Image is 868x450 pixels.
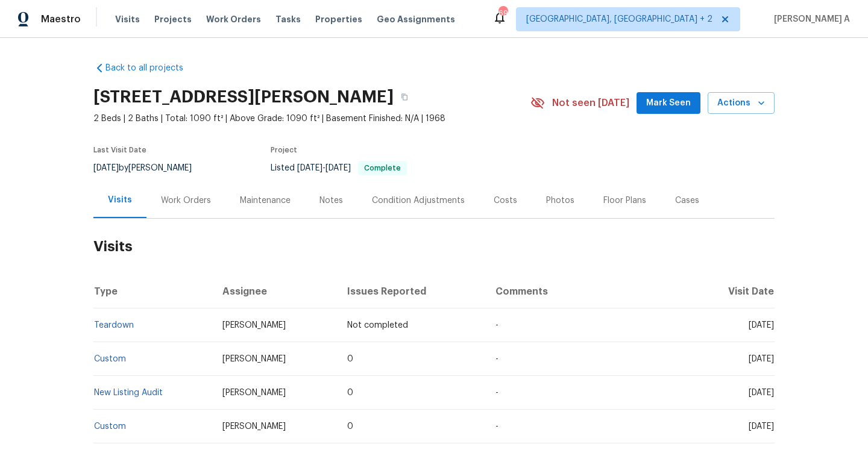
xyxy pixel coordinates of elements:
span: 2 Beds | 2 Baths | Total: 1090 ft² | Above Grade: 1090 ft² | Basement Finished: N/A | 1968 [93,113,530,125]
span: Projects [154,13,192,25]
th: Comments [486,275,690,308]
div: Condition Adjustments [372,195,465,207]
div: Work Orders [161,195,211,207]
span: [PERSON_NAME] A [769,13,850,25]
span: Actions [717,96,765,111]
span: Geo Assignments [377,13,455,25]
span: - [495,422,498,431]
span: [DATE] [749,355,774,363]
span: [DATE] [749,321,774,330]
span: [DATE] [93,164,119,172]
button: Mark Seen [637,92,700,114]
span: Maestro [41,13,81,25]
span: Project [271,146,297,154]
span: [DATE] [325,164,351,172]
span: Visits [115,13,140,25]
span: Last Visit Date [93,146,146,154]
div: Cases [675,195,699,207]
span: [DATE] [749,389,774,397]
a: Back to all projects [93,62,209,74]
div: Photos [546,195,574,207]
div: 69 [498,7,507,19]
span: Mark Seen [646,96,691,111]
a: Teardown [94,321,134,330]
a: New Listing Audit [94,389,163,397]
span: Complete [359,164,406,172]
span: [DATE] [297,164,322,172]
span: Listed [271,164,407,172]
span: [PERSON_NAME] [222,355,286,363]
span: Not seen [DATE] [552,97,629,109]
span: [PERSON_NAME] [222,321,286,330]
span: Not completed [347,321,408,330]
a: Custom [94,422,126,431]
span: [DATE] [749,422,774,431]
th: Type [93,275,213,308]
a: Custom [94,355,126,363]
span: 0 [347,389,353,397]
span: [GEOGRAPHIC_DATA], [GEOGRAPHIC_DATA] + 2 [526,13,712,25]
span: [PERSON_NAME] [222,389,286,397]
span: 0 [347,355,353,363]
button: Copy Address [394,86,415,108]
div: Costs [494,195,517,207]
div: Floor Plans [603,195,646,207]
button: Actions [708,92,775,114]
div: Maintenance [240,195,291,207]
span: - [297,164,351,172]
th: Visit Date [690,275,775,308]
span: Work Orders [206,13,261,25]
span: - [495,321,498,330]
div: Notes [319,195,343,207]
span: Properties [315,13,362,25]
h2: [STREET_ADDRESS][PERSON_NAME] [93,91,394,103]
span: Tasks [275,15,301,23]
div: Visits [108,194,132,206]
th: Assignee [213,275,338,308]
span: [PERSON_NAME] [222,422,286,431]
span: 0 [347,422,353,431]
th: Issues Reported [338,275,486,308]
span: - [495,389,498,397]
div: by [PERSON_NAME] [93,161,206,175]
span: - [495,355,498,363]
h2: Visits [93,219,775,275]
